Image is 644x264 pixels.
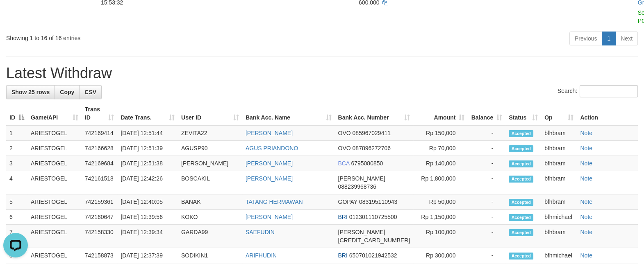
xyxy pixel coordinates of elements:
[338,199,357,205] span: GOPAY
[6,85,55,99] a: Show 25 rows
[580,252,592,259] a: Note
[509,160,533,167] span: Accepted
[178,102,242,125] th: User ID: activate to sort column ascending
[577,102,638,125] th: Action
[338,237,410,244] span: Copy 6281234908119 to clipboard
[569,32,602,45] a: Previous
[338,175,385,182] span: [PERSON_NAME]
[338,183,376,190] span: Copy 088239968736 to clipboard
[338,130,351,136] span: OVO
[242,102,335,125] th: Bank Acc. Name: activate to sort column ascending
[6,31,262,42] div: Showing 1 to 16 of 16 entries
[6,210,27,225] td: 6
[468,210,505,225] td: -
[6,171,27,194] td: 4
[468,248,505,263] td: -
[82,156,118,171] td: 742169684
[580,199,592,205] a: Note
[615,32,638,45] a: Next
[541,141,577,156] td: bfhbram
[82,194,118,210] td: 742159361
[6,65,638,81] h1: Latest Withdraw
[335,102,414,125] th: Bank Acc. Number: activate to sort column ascending
[338,214,348,220] span: BRI
[27,125,82,141] td: ARIESTOGEL
[413,210,468,225] td: Rp 1,150,000
[468,102,505,125] th: Balance: activate to sort column ascending
[246,160,293,167] a: [PERSON_NAME]
[117,225,178,248] td: [DATE] 12:39:34
[27,171,82,194] td: ARIESTOGEL
[178,156,242,171] td: [PERSON_NAME]
[55,85,80,99] a: Copy
[117,125,178,141] td: [DATE] 12:51:44
[82,248,118,263] td: 742158873
[541,194,577,210] td: bfhbram
[509,176,533,183] span: Accepted
[84,89,96,95] span: CSV
[117,210,178,225] td: [DATE] 12:39:56
[541,210,577,225] td: bfhmichael
[541,125,577,141] td: bfhbram
[413,125,468,141] td: Rp 150,000
[117,171,178,194] td: [DATE] 12:42:26
[541,171,577,194] td: bfhbram
[82,171,118,194] td: 742161518
[509,130,533,137] span: Accepted
[413,194,468,210] td: Rp 50,000
[178,225,242,248] td: GARDA99
[338,229,385,235] span: [PERSON_NAME]
[338,252,348,259] span: BRI
[27,102,82,125] th: Game/API: activate to sort column ascending
[413,141,468,156] td: Rp 70,000
[359,199,397,205] span: Copy 083195110943 to clipboard
[6,194,27,210] td: 5
[468,125,505,141] td: -
[6,125,27,141] td: 1
[509,145,533,152] span: Accepted
[178,125,242,141] td: ZEVITA22
[509,199,533,206] span: Accepted
[338,145,351,151] span: OVO
[27,194,82,210] td: ARIESTOGEL
[413,102,468,125] th: Amount: activate to sort column ascending
[353,145,391,151] span: Copy 087896272706 to clipboard
[178,210,242,225] td: KOKO
[117,141,178,156] td: [DATE] 12:51:39
[541,225,577,248] td: bfhbram
[82,125,118,141] td: 742169414
[178,194,242,210] td: BANAK
[580,229,592,235] a: Note
[580,130,592,136] a: Note
[413,156,468,171] td: Rp 140,000
[468,171,505,194] td: -
[246,199,303,205] a: TATANG HERMAWAN
[468,156,505,171] td: -
[246,145,298,151] a: AGUS PRIANDONO
[117,102,178,125] th: Date Trans.: activate to sort column ascending
[349,252,397,259] span: Copy 650701021942532 to clipboard
[117,156,178,171] td: [DATE] 12:51:38
[178,248,242,263] td: SODIKIN1
[246,252,277,259] a: ARIFHUDIN
[246,175,293,182] a: [PERSON_NAME]
[27,141,82,156] td: ARIESTOGEL
[79,85,102,99] a: CSV
[82,210,118,225] td: 742160647
[178,141,242,156] td: AGUSP90
[558,85,638,97] label: Search:
[580,175,592,182] a: Note
[338,160,350,167] span: BCA
[246,214,293,220] a: [PERSON_NAME]
[117,248,178,263] td: [DATE] 12:37:39
[246,229,275,235] a: SAEFUDIN
[541,156,577,171] td: bfhbram
[6,156,27,171] td: 3
[246,130,293,136] a: [PERSON_NAME]
[27,248,82,263] td: ARIESTOGEL
[509,229,533,236] span: Accepted
[468,141,505,156] td: -
[602,32,616,45] a: 1
[353,130,391,136] span: Copy 085967029411 to clipboard
[580,160,592,167] a: Note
